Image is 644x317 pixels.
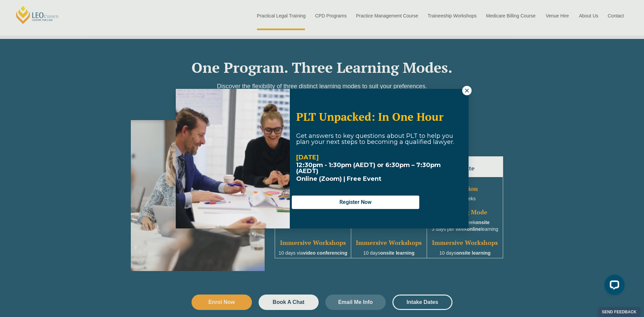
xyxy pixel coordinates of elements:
[296,154,319,161] strong: [DATE]
[176,89,290,228] img: Woman in yellow blouse holding folders looking to the right and smiling
[296,109,443,124] span: PLT Unpacked: In One Hour
[462,86,472,95] button: Close
[599,272,627,300] iframe: LiveChat chat widget
[296,132,454,146] span: Get answers to key questions about PLT to help you plan your next steps to becoming a qualified l...
[292,196,419,209] button: Register Now
[296,175,381,182] span: Online (Zoom) | Free Event
[296,161,441,175] strong: 12:30pm - 1:30pm (AEDT) or 6:30pm – 7:30pm (AEDT)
